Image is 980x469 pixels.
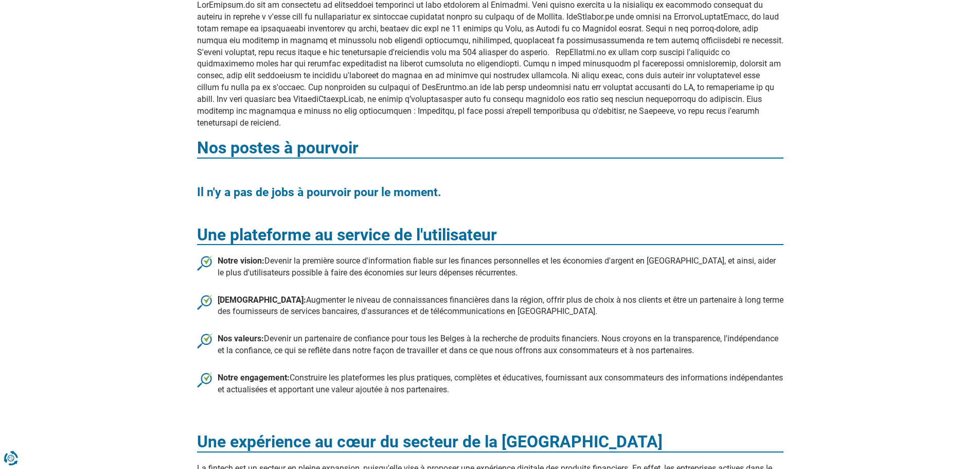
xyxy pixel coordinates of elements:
[197,255,783,279] li: Devenir la première source d'information fiable sur les finances personnelles et les économies d'...
[197,433,783,452] h3: Une expérience au cœur du secteur de la [GEOGRAPHIC_DATA]
[197,226,783,245] h3: Une plateforme au service de l'utilisateur
[218,295,306,305] b: [DEMOGRAPHIC_DATA]:
[218,256,264,266] b: Notre vision:
[197,294,783,318] li: Augmenter le niveau de connaissances financières dans la région, offrir plus de choix à nos clien...
[218,334,264,343] b: Nos valeurs:
[197,139,783,158] h3: Nos postes à pourvoir
[197,372,783,396] li: Construire les plateformes les plus pratiques, complètes et éducatives, fournissant aux consommat...
[218,373,290,383] b: Notre engagement:
[197,333,783,357] li: Devenir un partenaire de confiance pour tous les Belges à la recherche de produits financiers. No...
[197,186,783,199] h4: Il n'y a pas de jobs à pourvoir pour le moment.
